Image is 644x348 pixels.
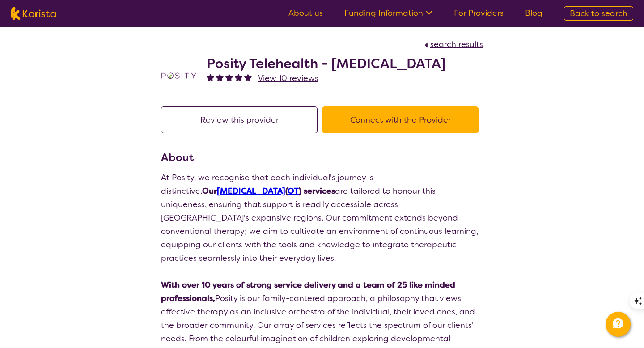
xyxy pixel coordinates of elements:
[322,115,483,125] a: Connect with the Provider
[288,186,299,196] a: OT
[161,58,197,93] img: t1bslo80pcylnzwjhndq.png
[161,115,322,125] a: Review this provider
[11,7,56,20] img: Karista logo
[258,73,318,84] span: View 10 reviews
[258,72,318,85] a: View 10 reviews
[288,8,323,18] a: About us
[217,186,285,196] a: [MEDICAL_DATA]
[422,39,483,50] a: search results
[235,73,242,81] img: fullstar
[161,171,483,265] p: At Posity, we recognise that each individual's journey is distinctive. are tailored to honour thi...
[525,8,542,18] a: Blog
[161,280,455,304] strong: With over 10 years of strong service delivery and a team of 25 like minded professionals,
[344,8,432,18] a: Funding Information
[207,55,445,72] h2: Posity Telehealth - [MEDICAL_DATA]
[225,73,233,81] img: fullstar
[430,39,483,50] span: search results
[570,8,627,19] span: Back to search
[606,312,631,337] button: Channel Menu
[564,6,633,21] a: Back to search
[161,149,483,166] h3: About
[202,186,335,196] strong: Our ( ) services
[216,73,224,81] img: fullstar
[161,106,318,133] button: Review this provider
[207,73,214,81] img: fullstar
[244,73,252,81] img: fullstar
[454,8,504,18] a: For Providers
[322,106,479,133] button: Connect with the Provider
